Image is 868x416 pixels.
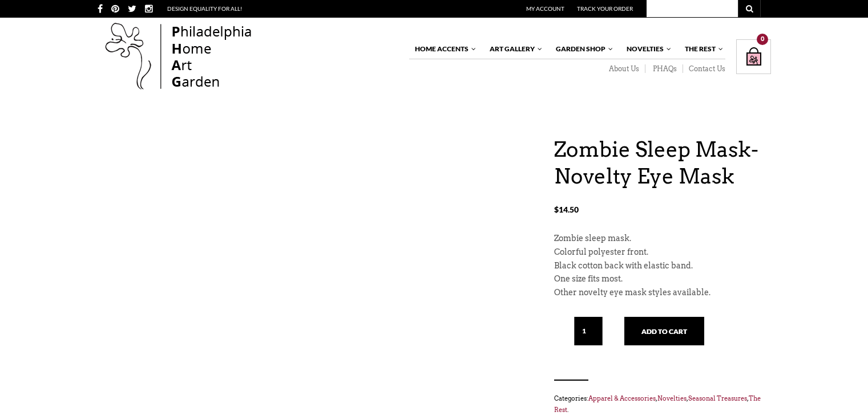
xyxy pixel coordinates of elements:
[588,394,656,402] a: Apparel & Accessories
[577,5,633,12] a: Track Your Order
[757,34,768,45] div: 0
[601,64,645,74] a: About Us
[526,5,564,12] a: My Account
[554,205,559,214] span: $
[484,39,543,59] a: Art Gallery
[554,136,771,190] h1: Zombie Sleep Mask- Novelty Eye Mask
[554,286,771,300] p: Other novelty eye mask styles available.
[574,317,603,345] input: Qty
[554,394,761,414] a: The Rest
[688,394,747,402] a: Seasonal Treasures
[621,39,672,59] a: Novelties
[554,259,771,273] p: Black cotton back with elastic band.
[554,232,771,246] p: Zombie sleep mask.
[554,205,579,214] bdi: 14.50
[679,39,724,59] a: The Rest
[550,39,614,59] a: Garden Shop
[657,394,687,402] a: Novelties
[554,246,771,259] p: Colorful polyester front.
[409,39,477,59] a: Home Accents
[645,64,683,74] a: PHAQs
[554,392,771,415] span: Categories: , , , .
[554,272,771,286] p: One size fits most.
[683,64,725,74] a: Contact Us
[624,317,704,345] button: Add to cart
